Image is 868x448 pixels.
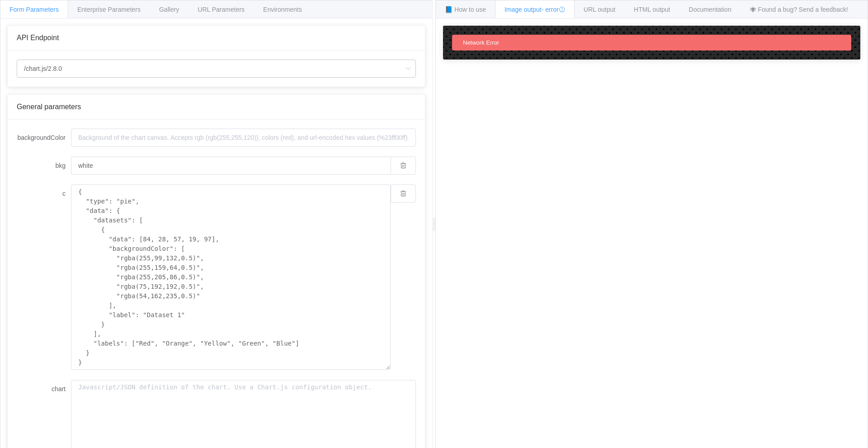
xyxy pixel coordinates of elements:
[263,6,302,13] span: Environments
[542,6,565,13] span: - error
[17,103,81,111] span: General parameters
[71,129,416,147] input: Background of the chart canvas. Accepts rgb (rgb(255,255,120)), colors (red), and url-encoded hex...
[77,6,141,13] span: Enterprise Parameters
[159,6,179,13] span: Gallery
[750,6,848,13] span: 🕷 Found a bug? Send a feedback!
[17,157,71,175] label: bkg
[445,6,486,13] span: 📘 How to use
[71,157,391,175] input: Background of the chart canvas. Accepts rgb (rgb(255,255,120)), colors (red), and url-encoded hex...
[17,380,71,398] label: chart
[17,34,59,42] span: API Endpoint
[17,60,416,78] input: Select
[463,39,499,46] span: Network Error
[505,6,565,13] span: Image output
[198,6,245,13] span: URL Parameters
[17,185,71,203] label: c
[584,6,615,13] span: URL output
[17,129,71,147] label: backgroundColor
[9,6,59,13] span: Form Parameters
[689,6,731,13] span: Documentation
[634,6,670,13] span: HTML output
